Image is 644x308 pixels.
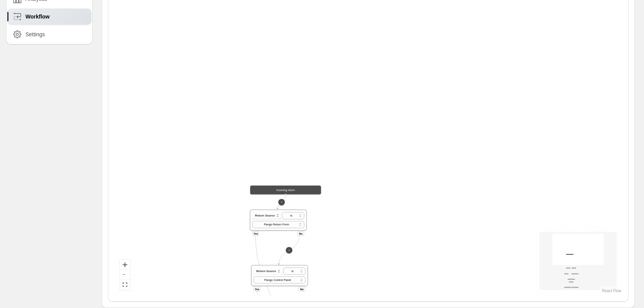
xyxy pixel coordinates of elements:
[256,269,276,273] span: Return Source
[25,13,50,20] span: Workflow
[250,210,307,230] div: Return SourceYesNo
[250,185,321,195] div: Incoming return
[254,267,282,274] button: Return Source
[255,213,275,218] span: Return Source
[120,280,130,290] button: fit view
[252,188,319,192] div: Incoming return
[120,260,130,270] button: zoom in
[279,236,300,265] g: Edge from default_flag to 987a6e3d-39f3-43bf-a014-b210c62f41a0
[25,30,45,38] span: Settings
[120,270,130,280] button: zoom out
[120,260,130,290] div: React Flow controls
[278,195,286,209] g: Edge from default_start to default_flag
[251,265,308,286] div: Return SourceYesNo
[252,212,281,219] button: Return Source
[278,199,285,205] button: +
[602,289,621,293] a: React Flow attribution
[286,247,292,254] button: +
[298,287,305,291] div: No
